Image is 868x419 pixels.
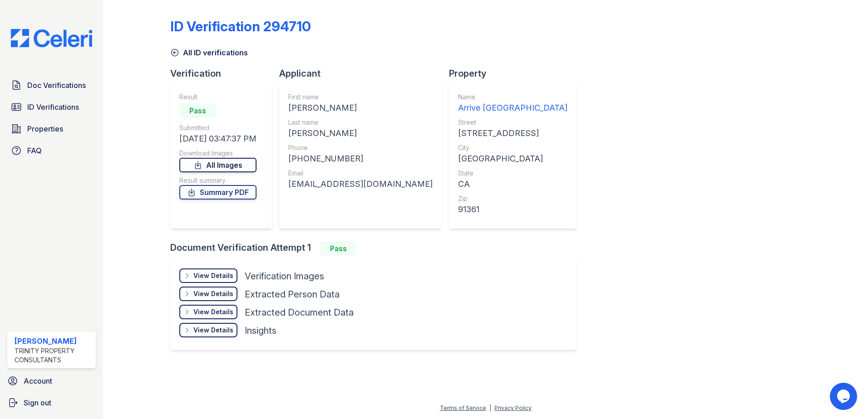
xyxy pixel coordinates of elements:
span: Properties [27,123,63,134]
a: ID Verifications [7,98,96,116]
div: Extracted Document Data [245,306,354,319]
span: Account [24,375,52,386]
div: Name [458,93,567,102]
div: CA [458,178,567,190]
div: Download Images [179,149,256,158]
div: [STREET_ADDRESS] [458,127,567,140]
div: Insights [245,324,276,337]
span: Sign out [24,397,51,408]
div: Last name [288,118,433,127]
div: Trinity Property Consultants [15,346,92,365]
a: Properties [7,120,96,138]
div: Property [449,67,584,80]
img: CE_Logo_Blue-a8612792a0a2168367f1c8372b55b34899dd931a85d93a1a3d3e32e68fde9ad4.png [4,29,99,47]
div: Arrive [GEOGRAPHIC_DATA] [458,102,567,114]
div: View Details [193,271,233,280]
div: [PERSON_NAME] [15,336,92,346]
a: Summary PDF [179,185,256,200]
div: | [489,404,491,411]
div: Verification [170,67,279,80]
div: City [458,143,567,152]
a: All Images [179,158,256,172]
div: Verification Images [245,270,324,283]
div: ID Verification 294710 [170,18,311,34]
a: Sign out [4,394,99,412]
div: [GEOGRAPHIC_DATA] [458,152,567,165]
span: FAQ [27,145,42,156]
iframe: chat widget [830,383,859,410]
a: Account [4,372,99,390]
a: All ID verifications [170,47,248,58]
div: Applicant [279,67,449,80]
a: Terms of Service [440,404,486,411]
span: ID Verifications [27,102,79,112]
div: Email [288,169,433,178]
div: 91361 [458,203,567,216]
div: [PERSON_NAME] [288,102,433,114]
div: Pass [320,241,356,256]
div: First name [288,93,433,102]
a: Name Arrive [GEOGRAPHIC_DATA] [458,93,567,114]
div: Pass [179,103,216,118]
a: Doc Verifications [7,76,96,94]
div: Extracted Person Data [245,288,340,301]
a: FAQ [7,141,96,160]
div: Document Verification Attempt 1 [170,241,584,256]
div: Submitted [179,123,256,132]
div: View Details [193,326,233,335]
div: Zip [458,194,567,203]
div: [EMAIL_ADDRESS][DOMAIN_NAME] [288,178,433,190]
div: Result summary [179,176,256,185]
div: View Details [193,289,233,298]
div: [DATE] 03:47:37 PM [179,132,256,145]
div: State [458,169,567,178]
div: View Details [193,307,233,317]
a: Privacy Policy [494,404,532,411]
span: Doc Verifications [27,80,86,91]
div: [PERSON_NAME] [288,127,433,140]
div: [PHONE_NUMBER] [288,152,433,165]
div: Result [179,93,256,102]
div: Phone [288,143,433,152]
div: Street [458,118,567,127]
